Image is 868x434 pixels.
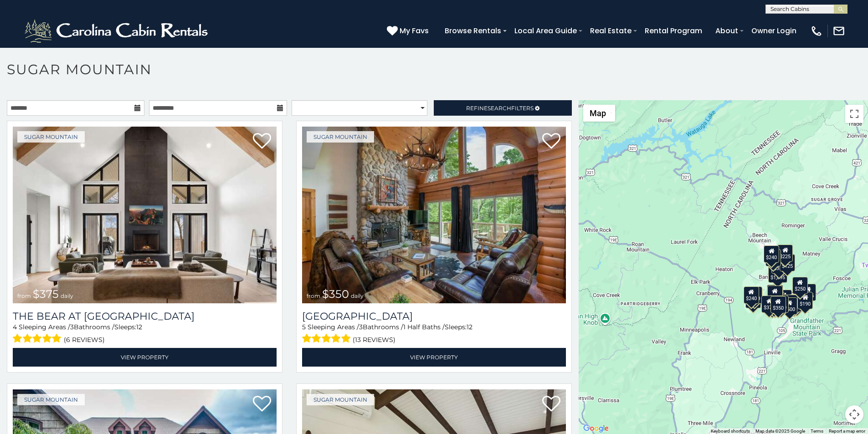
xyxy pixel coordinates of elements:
div: $200 [776,290,792,307]
span: daily [351,292,364,299]
a: Browse Rentals [440,23,506,39]
span: Search [488,105,511,112]
div: Sleeping Areas / Bathrooms / Sleeps: [302,322,566,346]
span: Refine Filters [466,105,534,112]
a: About [711,23,743,39]
div: $375 [762,296,777,313]
a: View Property [13,348,277,367]
a: Sugar Mountain [17,394,85,405]
span: (6 reviews) [64,334,105,346]
span: $375 [33,287,59,301]
span: $350 [322,287,349,301]
span: from [17,292,31,299]
a: Report a map error [829,429,865,434]
a: Sugar Mountain [17,131,85,143]
span: from [307,292,320,299]
span: 5 [302,323,306,331]
span: Map data ©2025 Google [755,429,805,434]
img: mail-regular-white.png [832,25,845,37]
div: $195 [786,295,802,312]
div: $190 [767,285,782,302]
a: The Bear At [GEOGRAPHIC_DATA] [13,310,277,322]
div: $240 [764,245,780,263]
button: Change map style [583,105,615,122]
a: Add to favorites [542,395,560,414]
a: Rental Program [640,23,707,39]
div: $225 [778,245,793,262]
button: Toggle fullscreen view [845,105,863,123]
a: [GEOGRAPHIC_DATA] [302,310,566,322]
a: Local Area Guide [510,23,581,39]
a: Real Estate [586,23,636,39]
a: Add to favorites [542,132,560,151]
span: 12 [467,323,473,331]
a: Add to favorites [253,395,271,414]
div: $190 [798,292,813,309]
div: $240 [744,286,759,304]
div: $350 [770,296,786,313]
a: Grouse Moor Lodge from $350 daily [302,127,566,303]
img: White-1-2.png [23,17,212,45]
div: $1,095 [768,266,787,283]
span: My Favs [400,25,429,36]
span: 3 [70,323,74,331]
a: Add to favorites [253,132,271,151]
span: daily [61,292,73,299]
span: Map [590,108,606,118]
h3: Grouse Moor Lodge [302,310,566,322]
button: Map camera controls [845,405,863,424]
div: $250 [792,277,808,294]
a: Sugar Mountain [307,394,374,405]
div: Sleeping Areas / Bathrooms / Sleeps: [13,322,277,346]
a: Sugar Mountain [307,131,374,143]
span: 1 Half Baths / [403,323,445,331]
div: $155 [801,284,816,301]
a: RefineSearchFilters [434,100,571,116]
a: Terms [811,429,823,434]
div: $500 [782,297,797,315]
img: phone-regular-white.png [810,25,823,37]
img: Grouse Moor Lodge [302,127,566,303]
span: 12 [136,323,142,331]
a: My Favs [387,25,431,37]
span: (13 reviews) [353,334,395,346]
a: The Bear At Sugar Mountain from $375 daily [13,127,277,303]
a: Owner Login [747,23,801,39]
a: View Property [302,348,566,367]
span: 3 [359,323,363,331]
img: The Bear At Sugar Mountain [13,127,277,303]
div: $125 [780,254,795,271]
div: $300 [767,286,783,303]
h3: The Bear At Sugar Mountain [13,310,277,322]
span: 4 [13,323,17,331]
